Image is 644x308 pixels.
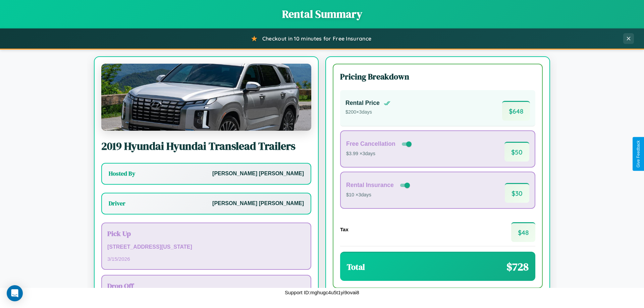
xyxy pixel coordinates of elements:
p: Support ID: mghugc4u5t1yi9ovai8 [285,288,359,297]
h2: 2019 Hyundai Hyundai Translead Trailers [101,139,311,153]
h3: Total [347,261,365,272]
span: Checkout in 10 minutes for Free Insurance [262,35,371,42]
h3: Pricing Breakdown [340,71,535,82]
p: [STREET_ADDRESS][US_STATE] [107,242,305,252]
h4: Free Cancellation [346,140,395,147]
h4: Rental Insurance [346,182,394,189]
h1: Rental Summary [7,7,637,21]
span: $ 728 [506,259,529,274]
img: Hyundai Hyundai Translead Trailers [101,64,311,131]
p: [PERSON_NAME] [PERSON_NAME] [212,169,304,179]
h4: Rental Price [345,100,380,107]
div: Open Intercom Messenger [7,285,23,301]
span: $ 30 [505,183,529,203]
p: 3 / 15 / 2026 [107,254,305,263]
p: [PERSON_NAME] [PERSON_NAME] [212,199,304,208]
h4: Tax [340,227,348,232]
h3: Pick Up [107,229,305,238]
span: $ 648 [502,101,530,121]
p: $3.99 × 3 days [346,149,413,158]
div: Give Feedback [636,140,641,168]
p: $10 × 3 days [346,191,411,199]
p: $ 200 × 3 days [345,108,390,117]
h3: Drop Off [107,281,305,291]
span: $ 50 [504,142,529,162]
span: $ 48 [511,222,535,242]
h3: Driver [109,199,125,207]
h3: Hosted By [109,170,135,178]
